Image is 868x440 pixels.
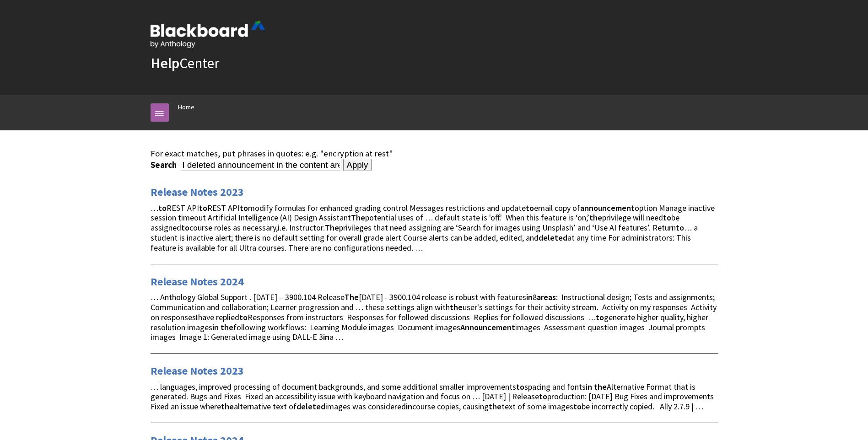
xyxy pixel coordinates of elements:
strong: the [221,401,234,412]
strong: The [351,212,365,223]
strong: the [594,381,607,392]
strong: in [526,292,533,302]
strong: to [573,401,582,412]
a: HelpCenter [151,54,219,72]
span: … Anthology Global Support . [DATE] – 3900.104 Release [DATE] - 3900.104 release is robust with f... [151,292,717,342]
a: Release Notes 2023 [151,185,244,199]
strong: to [240,203,248,213]
label: Search [151,160,179,170]
strong: to [663,212,671,223]
a: Release Notes 2024 [151,274,244,289]
a: Release Notes 2023 [151,364,244,378]
span: … REST API REST API modify formulas for enhanced grading control Messages restrictions and update... [151,203,715,253]
strong: areas [537,292,556,302]
span: … languages, improved processing of document backgrounds, and some additional smaller improvement... [151,381,716,412]
strong: to [516,381,524,392]
strong: to [526,203,534,213]
strong: the [450,302,463,312]
strong: in [323,332,329,342]
strong: the [489,401,501,412]
strong: in [406,401,412,412]
strong: announcement [580,203,635,213]
strong: in [586,381,592,392]
strong: Announcement [460,322,515,333]
div: For exact matches, put phrases in quotes: e.g. "encryption at rest" [151,149,718,159]
input: Apply [343,159,372,172]
strong: the [221,322,233,333]
strong: deleted [297,401,325,412]
strong: the [589,212,602,223]
strong: deleted [539,232,567,243]
strong: The [345,292,359,302]
strong: to [158,203,167,213]
img: Blackboard by Anthology [151,21,265,48]
strong: to [539,391,547,402]
strong: I [196,312,198,322]
strong: in [212,322,219,333]
strong: The [325,222,339,233]
strong: to [676,222,684,233]
strong: i [278,222,280,233]
strong: to [181,222,189,233]
a: Home [178,102,194,113]
strong: Help [151,54,179,72]
strong: to [596,312,604,322]
strong: to [199,203,207,213]
strong: to [239,312,248,322]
